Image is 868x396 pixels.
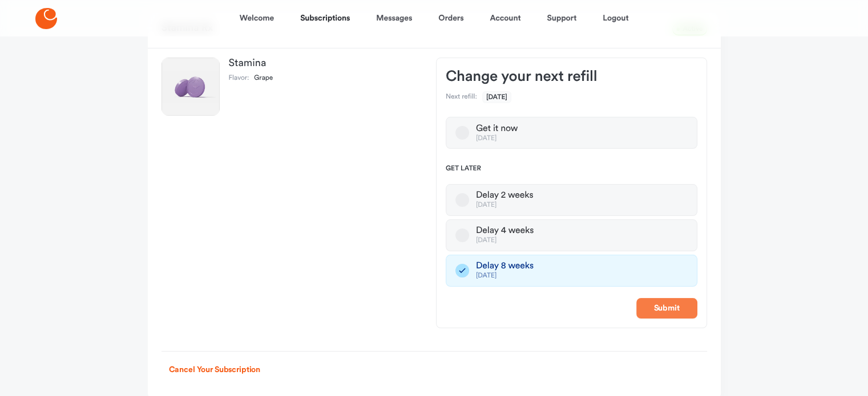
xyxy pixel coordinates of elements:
[547,5,576,32] a: Support
[446,93,477,102] dt: Next refill:
[490,5,520,32] a: Account
[162,58,220,116] img: Stamina
[229,58,418,69] h3: Stamina
[476,134,518,143] div: [DATE]
[603,5,628,32] a: Logout
[455,264,469,277] button: Delay 8 weeks[DATE]
[254,74,273,83] dd: Grape
[455,228,469,242] button: Delay 4 weeks[DATE]
[476,260,534,272] div: Delay 8 weeks
[446,67,697,85] h3: Change your next refill
[300,5,350,32] a: Subscriptions
[455,126,469,140] button: Get it now[DATE]
[455,193,469,207] button: Delay 2 weeks[DATE]
[476,201,534,210] div: [DATE]
[162,360,268,380] button: Cancel Your Subscription
[476,190,534,201] div: Delay 2 weeks
[476,225,534,236] div: Delay 4 weeks
[446,165,697,174] span: Get later
[476,272,534,280] div: [DATE]
[229,74,249,83] dt: Flavor:
[438,5,463,32] a: Orders
[482,91,511,103] span: [DATE]
[476,123,518,134] div: Get it now
[476,236,534,245] div: [DATE]
[240,5,274,32] a: Welcome
[636,298,697,319] button: Submit
[376,5,412,32] a: Messages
